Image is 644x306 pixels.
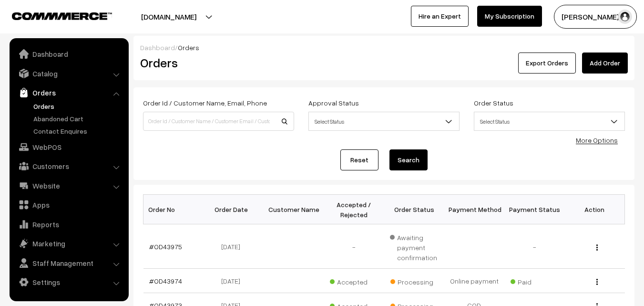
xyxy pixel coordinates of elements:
span: Select Status [309,113,459,130]
a: Dashboard [12,45,125,63]
a: Marketing [12,235,125,252]
th: Customer Name [264,195,324,224]
a: Reports [12,216,125,233]
a: WebPOS [12,138,125,156]
span: Select Status [474,113,624,130]
th: Order Status [384,195,444,224]
div: / [140,42,628,53]
button: [PERSON_NAME] s… [554,5,637,29]
span: Select Status [308,112,460,131]
a: Catalog [12,65,125,82]
td: [DATE] [204,224,264,269]
span: Awaiting payment confirmation [390,230,439,263]
button: Search [389,149,428,170]
a: Reset [340,149,378,170]
span: Accepted [330,274,378,287]
a: Staff Management [12,254,125,272]
label: Order Status [474,98,513,108]
th: Order No [143,195,204,224]
th: Order Date [204,195,264,224]
button: [DOMAIN_NAME] [108,5,230,29]
th: Payment Status [504,195,564,224]
td: - [504,224,564,269]
a: Abandoned Cart [31,114,125,124]
label: Order Id / Customer Name, Email, Phone [143,98,267,108]
span: Orders [178,43,199,52]
th: Action [564,195,624,224]
h2: Orders [140,55,293,70]
img: Menu [596,244,598,251]
a: Settings [12,274,125,291]
a: #OD43974 [149,277,182,285]
a: Orders [12,84,125,101]
td: [DATE] [204,269,264,293]
a: Contact Enquires [31,126,125,136]
a: Customers [12,158,125,175]
td: - [324,224,384,269]
img: user [618,10,632,24]
span: Paid [511,274,558,287]
a: My Subscription [477,6,542,27]
span: Select Status [474,112,625,131]
a: Dashboard [140,43,175,52]
a: Add Order [582,53,628,74]
button: Export Orders [518,53,576,74]
a: Website [12,177,125,194]
label: Approval Status [308,98,359,108]
td: Online payment [444,269,504,293]
a: Orders [31,101,125,111]
img: Menu [596,279,598,285]
a: Hire an Expert [411,6,469,27]
th: Accepted / Rejected [324,195,384,224]
img: COMMMERCE [12,12,112,20]
a: #OD43975 [149,243,182,251]
a: Apps [12,196,125,213]
a: More Options [576,136,618,144]
span: Processing [390,274,438,287]
a: COMMMERCE [12,10,95,21]
th: Payment Method [444,195,504,224]
input: Order Id / Customer Name / Customer Email / Customer Phone [143,112,294,131]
